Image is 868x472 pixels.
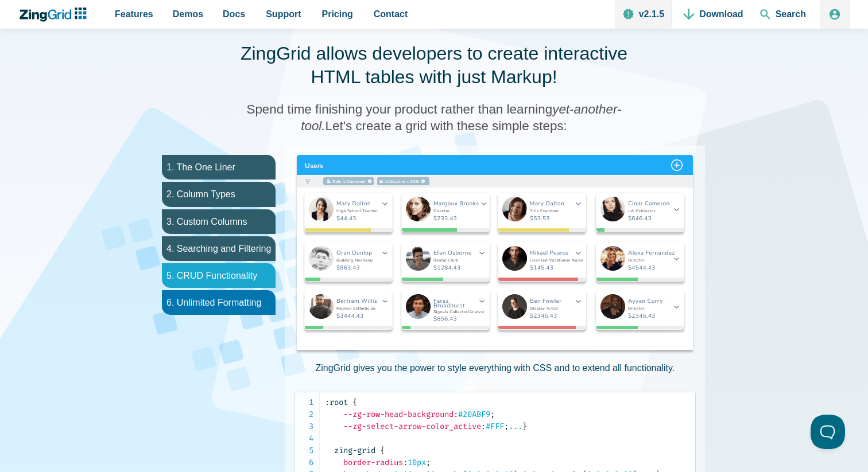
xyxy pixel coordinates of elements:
[343,409,454,419] span: --zg-row-head-background
[18,7,92,22] a: ZingChart Logo. Click to return to the homepage
[315,360,675,376] p: ZingGrid gives you the power to style everything with CSS and to extend all functionality.
[266,6,301,22] span: Support
[504,422,509,431] span: ;
[162,209,276,234] li: 3. Custom Columns
[301,102,621,133] span: yet-another-tool.
[454,409,458,419] span: :
[343,458,403,467] span: border-radius
[162,182,276,206] li: 2. Column Types
[223,6,245,22] span: Docs
[334,446,375,455] span: zing-grid
[403,458,408,467] span: :
[343,422,481,431] span: --zg-select-arrow-color_active
[233,101,635,134] h3: Spend time finishing your product rather than learning Let's create a grid with these simple steps:
[481,422,486,431] span: :
[233,42,635,89] h2: ZingGrid allows developers to create interactive HTML tables with just Markup!
[325,397,348,407] span: :root
[162,290,276,315] li: 6. Unlimited Formatting
[490,409,495,419] span: ;
[811,415,845,449] iframe: Help Scout Beacon - Open
[173,6,203,22] span: Demos
[426,458,431,467] span: ;
[162,263,276,288] li: 5. CRUD Functionality
[522,422,527,431] span: }
[374,6,408,22] span: Contact
[162,155,276,180] li: 1. The One Liner
[115,6,153,22] span: Features
[322,6,353,22] span: Pricing
[162,236,276,261] li: 4. Searching and Filtering
[352,397,357,407] span: {
[380,446,385,455] span: {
